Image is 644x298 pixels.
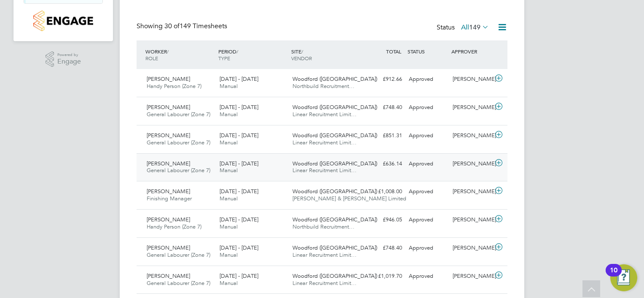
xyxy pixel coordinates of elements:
span: Handy Person (Zone 7) [147,223,201,230]
div: [PERSON_NAME] [449,213,493,227]
div: £1,008.00 [362,185,405,199]
span: Manual [220,139,238,146]
span: Powered by [57,51,81,59]
span: [DATE] - [DATE] [220,160,258,167]
div: [PERSON_NAME] [449,185,493,199]
span: Woodford ([GEOGRAPHIC_DATA]) [292,132,377,139]
div: Approved [405,213,449,227]
span: Northbuild Recruitment… [292,223,354,230]
div: Approved [405,185,449,199]
div: £748.40 [362,101,405,114]
span: [DATE] - [DATE] [220,188,258,195]
div: Approved [405,101,449,114]
div: 10 [610,270,617,281]
span: Manual [220,251,238,258]
span: [PERSON_NAME] [147,216,190,223]
span: Manual [220,82,238,90]
span: Handy Person (Zone 7) [147,82,201,90]
span: VENDOR [291,55,312,61]
div: £851.31 [362,129,405,143]
span: Woodford ([GEOGRAPHIC_DATA]) [292,188,377,195]
a: Powered byEngage [46,51,81,67]
span: TOTAL [386,48,401,55]
div: [PERSON_NAME] [449,72,493,86]
img: countryside-properties-logo-retina.png [33,11,93,31]
span: [PERSON_NAME] [147,272,190,279]
div: Approved [405,72,449,86]
span: / [167,48,169,55]
div: [PERSON_NAME] [449,101,493,114]
div: Approved [405,129,449,143]
div: [PERSON_NAME] [449,241,493,255]
div: [PERSON_NAME] [449,269,493,283]
span: ROLE [145,55,158,61]
span: / [236,48,238,55]
div: Approved [405,157,449,171]
div: APPROVER [449,44,493,59]
div: £748.40 [362,241,405,255]
div: Approved [405,269,449,283]
span: Linear Recruitment Limit… [292,139,357,146]
div: £636.14 [362,157,405,171]
span: General Labourer (Zone 7) [147,139,210,146]
div: [PERSON_NAME] [449,157,493,171]
span: / [301,48,303,55]
span: [PERSON_NAME] [147,160,190,167]
span: [PERSON_NAME] [147,104,190,111]
span: General Labourer (Zone 7) [147,111,210,118]
span: General Labourer (Zone 7) [147,251,210,258]
span: Linear Recruitment Limit… [292,111,357,118]
span: Linear Recruitment Limit… [292,167,357,174]
span: Manual [220,279,238,287]
span: Woodford ([GEOGRAPHIC_DATA]) [292,75,377,82]
span: Linear Recruitment Limit… [292,279,357,287]
div: [PERSON_NAME] [449,129,493,143]
div: £912.66 [362,72,405,86]
span: Manual [220,111,238,118]
div: Status [437,22,491,34]
span: General Labourer (Zone 7) [147,279,210,287]
span: [DATE] - [DATE] [220,132,258,139]
div: £1,019.70 [362,269,405,283]
span: Manual [220,195,238,202]
div: PERIOD [216,44,289,66]
span: Woodford ([GEOGRAPHIC_DATA]) [292,216,377,223]
span: Woodford ([GEOGRAPHIC_DATA]) [292,272,377,279]
div: Showing [137,22,229,31]
span: [PERSON_NAME] [147,75,190,82]
span: Woodford ([GEOGRAPHIC_DATA]) [292,160,377,167]
span: 149 [469,23,480,32]
div: £946.05 [362,213,405,227]
span: [DATE] - [DATE] [220,244,258,251]
a: Go to home page [24,11,103,31]
div: Approved [405,241,449,255]
span: 30 of [164,22,180,30]
span: [PERSON_NAME] [147,188,190,195]
span: [DATE] - [DATE] [220,216,258,223]
span: [DATE] - [DATE] [220,104,258,111]
span: TYPE [218,55,230,61]
span: Northbuild Recruitment… [292,82,354,90]
label: All [461,23,489,32]
div: SITE [289,44,362,66]
span: General Labourer (Zone 7) [147,167,210,174]
span: [PERSON_NAME] [147,244,190,251]
span: Finishing Manager [147,195,192,202]
span: 149 Timesheets [164,22,227,30]
span: Linear Recruitment Limit… [292,251,357,258]
span: [DATE] - [DATE] [220,272,258,279]
span: Engage [57,58,81,65]
span: Manual [220,223,238,230]
span: [PERSON_NAME] [147,132,190,139]
span: [PERSON_NAME] & [PERSON_NAME] Limited [292,195,406,202]
div: STATUS [405,44,449,59]
span: Manual [220,167,238,174]
div: WORKER [143,44,216,66]
span: Woodford ([GEOGRAPHIC_DATA]) [292,104,377,111]
button: Open Resource Center, 10 new notifications [610,264,637,291]
span: Woodford ([GEOGRAPHIC_DATA]) [292,244,377,251]
span: [DATE] - [DATE] [220,75,258,82]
